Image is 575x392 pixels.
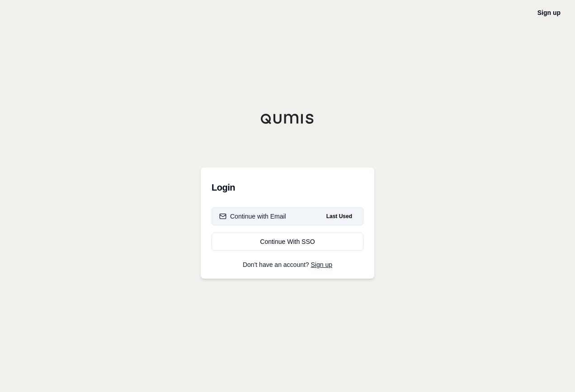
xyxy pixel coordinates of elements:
p: Don't have an account? [212,261,363,268]
a: Continue With SSO [212,233,363,251]
a: Sign up [537,9,561,16]
img: Qumis [260,113,315,124]
div: Continue With SSO [219,237,356,246]
h3: Login [212,178,363,196]
div: Continue with Email [219,212,286,221]
a: Sign up [311,261,332,268]
button: Continue with EmailLast Used [212,207,363,225]
span: Last Used [323,211,356,222]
